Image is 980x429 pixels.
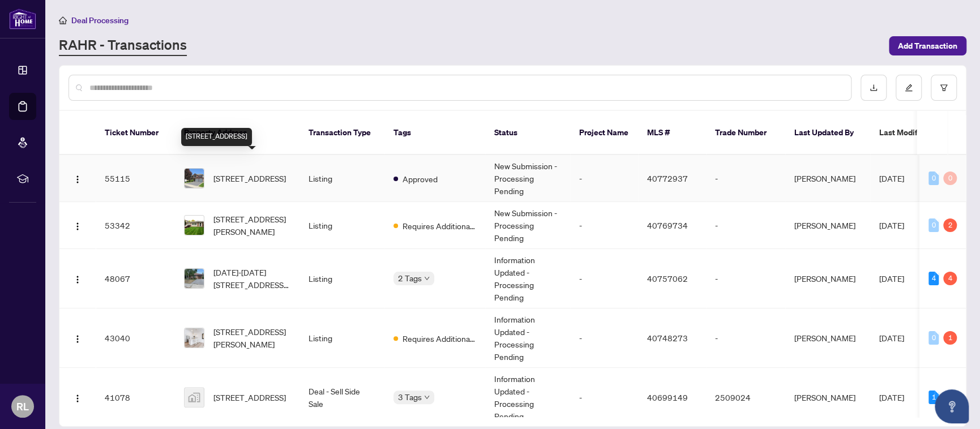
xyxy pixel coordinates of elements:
[898,37,957,55] span: Add Transaction
[785,368,870,427] td: [PERSON_NAME]
[638,111,706,155] th: MLS #
[647,220,688,230] span: 40769734
[485,202,570,249] td: New Submission - Processing Pending
[647,333,688,343] span: 40748273
[299,368,384,427] td: Deal - Sell Side Sale
[9,8,36,29] img: logo
[384,111,485,155] th: Tags
[570,308,638,368] td: -
[706,202,785,249] td: -
[213,172,286,185] span: [STREET_ADDRESS]
[71,15,129,25] span: Deal Processing
[185,169,204,188] img: thumbnail-img
[861,75,887,101] button: download
[485,308,570,368] td: Information Updated - Processing Pending
[299,308,384,368] td: Listing
[785,249,870,308] td: [PERSON_NAME]
[889,36,966,55] button: Add Transaction
[398,391,422,404] span: 3 Tags
[879,220,904,230] span: [DATE]
[403,173,438,185] span: Approved
[905,84,913,92] span: edit
[928,171,939,185] div: 0
[485,111,570,155] th: Status
[928,272,939,285] div: 4
[185,388,204,407] img: thumbnail-img
[403,332,476,345] span: Requires Additional Docs
[73,394,82,403] img: Logo
[706,111,785,155] th: Trade Number
[213,391,286,404] span: [STREET_ADDRESS]
[299,249,384,308] td: Listing
[185,269,204,288] img: thumbnail-img
[785,308,870,368] td: [PERSON_NAME]
[647,173,688,183] span: 40772937
[69,388,87,406] button: Logo
[943,272,957,285] div: 4
[73,334,82,344] img: Logo
[940,84,948,92] span: filter
[570,202,638,249] td: -
[73,175,82,184] img: Logo
[213,325,290,350] span: [STREET_ADDRESS][PERSON_NAME]
[16,398,29,414] span: RL
[785,155,870,202] td: [PERSON_NAME]
[403,220,476,232] span: Requires Additional Docs
[870,111,972,155] th: Last Modified Date
[870,84,878,92] span: download
[299,111,384,155] th: Transaction Type
[706,308,785,368] td: -
[928,218,939,232] div: 0
[570,249,638,308] td: -
[213,213,290,238] span: [STREET_ADDRESS][PERSON_NAME]
[928,331,939,345] div: 0
[879,173,904,183] span: [DATE]
[879,126,948,139] span: Last Modified Date
[96,202,175,249] td: 53342
[706,155,785,202] td: -
[96,249,175,308] td: 48067
[879,392,904,402] span: [DATE]
[96,111,175,155] th: Ticket Number
[785,202,870,249] td: [PERSON_NAME]
[485,155,570,202] td: New Submission - Processing Pending
[647,392,688,402] span: 40699149
[69,169,87,187] button: Logo
[570,155,638,202] td: -
[896,75,922,101] button: edit
[181,128,252,146] div: [STREET_ADDRESS]
[213,266,290,291] span: [DATE]-[DATE][STREET_ADDRESS][PERSON_NAME]
[299,155,384,202] td: Listing
[647,273,688,284] span: 40757062
[485,249,570,308] td: Information Updated - Processing Pending
[785,111,870,155] th: Last Updated By
[299,202,384,249] td: Listing
[69,216,87,234] button: Logo
[570,111,638,155] th: Project Name
[96,155,175,202] td: 55115
[943,171,957,185] div: 0
[943,218,957,232] div: 2
[185,216,204,235] img: thumbnail-img
[59,16,67,24] span: home
[879,273,904,284] span: [DATE]
[706,249,785,308] td: -
[879,333,904,343] span: [DATE]
[706,368,785,427] td: 2509024
[69,329,87,347] button: Logo
[96,368,175,427] td: 41078
[73,222,82,231] img: Logo
[69,269,87,288] button: Logo
[928,391,939,404] div: 1
[185,328,204,348] img: thumbnail-img
[485,368,570,427] td: Information Updated - Processing Pending
[59,36,187,56] a: RAHR - Transactions
[424,276,430,281] span: down
[73,275,82,284] img: Logo
[943,331,957,345] div: 1
[398,272,422,285] span: 2 Tags
[175,111,299,155] th: Property Address
[570,368,638,427] td: -
[96,308,175,368] td: 43040
[935,389,969,423] button: Open asap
